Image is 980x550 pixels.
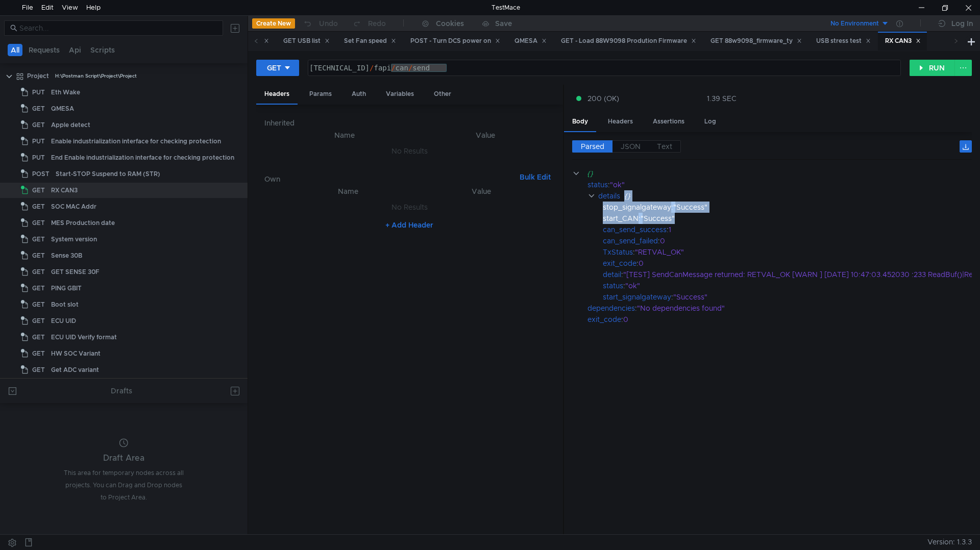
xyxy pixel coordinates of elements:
[561,36,696,46] div: GET - Load 88W9098 Prodution Firmware
[603,269,621,280] div: detail
[32,117,45,133] span: GET
[32,330,45,345] span: GET
[51,264,100,280] div: GET SENSE 30F
[32,215,45,231] span: GET
[32,101,45,116] span: GET
[301,85,340,104] div: Params
[600,112,641,131] div: Headers
[19,22,217,34] input: Search...
[32,183,45,198] span: GET
[87,44,118,56] button: Scripts
[55,68,137,84] div: H:\Postman Script\Project\Project
[32,199,45,214] span: GET
[51,248,82,263] div: Sense 30B
[252,18,295,29] button: Create New
[378,85,422,104] div: Variables
[816,36,871,46] div: USB stress test
[267,62,281,73] div: GET
[32,248,45,263] span: GET
[621,142,641,151] span: JSON
[111,385,132,397] div: Drafts
[264,117,555,129] h6: Inherited
[51,101,74,116] div: QMESA
[32,346,45,361] span: GET
[910,60,955,76] button: RUN
[603,202,671,213] div: stop_signalgateway
[818,15,889,32] button: No Environment
[657,142,672,151] span: Text
[32,134,45,149] span: PUT
[564,112,596,132] div: Body
[32,362,45,378] span: GET
[603,246,633,258] div: TxStatus
[256,60,299,76] button: GET
[51,281,82,296] div: PING GBIT
[319,17,338,30] div: Undo
[51,313,76,329] div: ECU UID
[416,185,547,197] th: Value
[51,134,221,149] div: Enable industrialization interface for checking protection
[598,190,620,202] div: details
[368,17,386,30] div: Redo
[32,264,45,280] span: GET
[26,44,63,56] button: Requests
[273,129,416,141] th: Name
[32,166,50,182] span: POST
[514,36,547,46] div: QMESA
[27,68,49,84] div: Project
[56,166,160,182] div: Start-STOP Suspend to RAM (STR)
[603,224,667,235] div: can_send_success
[283,36,330,46] div: GET USB list
[66,44,84,56] button: Api
[381,219,437,231] button: + Add Header
[264,173,516,185] h6: Own
[603,280,623,291] div: status
[830,19,879,29] div: No Environment
[344,85,374,104] div: Auth
[436,17,464,30] div: Cookies
[51,362,99,378] div: Get ADC variant
[51,330,117,345] div: ECU UID Verify format
[32,85,45,100] span: PUT
[410,36,500,46] div: POST - Turn DCS power on
[416,129,554,141] th: Value
[51,215,115,231] div: MES Production date
[51,183,78,198] div: RX CAN3
[51,346,101,361] div: HW SOC Variant
[32,313,45,329] span: GET
[885,36,921,46] div: RX CAN3
[426,85,459,104] div: Other
[587,303,635,314] div: dependencies
[51,199,96,214] div: SOC MAC Addr
[710,36,802,46] div: GET 88w9098_firmware_ty
[603,235,658,246] div: can_send_failed
[587,314,621,325] div: exit_code
[587,179,608,190] div: status
[951,17,973,30] div: Log In
[345,16,393,31] button: Redo
[32,232,45,247] span: GET
[391,146,428,156] nz-embed-empty: No Results
[603,213,639,224] div: start_CAN
[32,281,45,296] span: GET
[603,291,671,303] div: start_signalgateway
[516,171,555,183] button: Bulk Edit
[51,150,234,165] div: End Enable industrialization interface for checking protection
[295,16,345,31] button: Undo
[256,85,298,105] div: Headers
[581,142,604,151] span: Parsed
[281,185,416,197] th: Name
[51,85,80,100] div: Eth Wake
[51,232,97,247] div: System version
[495,20,512,27] div: Save
[8,44,22,56] button: All
[32,297,45,312] span: GET
[603,258,636,269] div: exit_code
[51,297,79,312] div: Boot slot
[391,203,428,212] nz-embed-empty: No Results
[587,93,619,104] span: 200 (OK)
[344,36,396,46] div: Set Fan speed
[707,94,737,103] div: 1.39 SEC
[51,117,90,133] div: Apple detect
[927,535,972,549] span: Version: 1.3.3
